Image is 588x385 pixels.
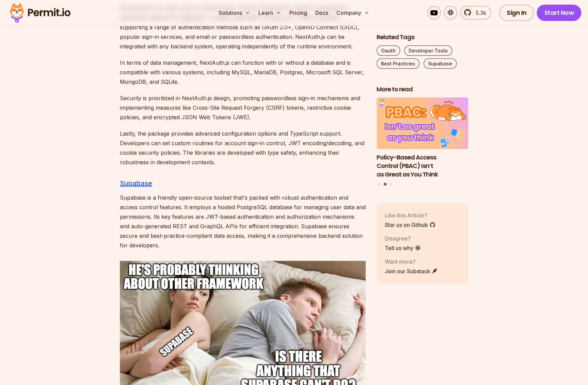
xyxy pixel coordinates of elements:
[120,93,366,122] p: Security is prioritized in NextAuth.js design, promoting passwordless sign-in mechanisms and impl...
[7,1,74,25] img: Permit logo
[377,97,468,187] div: Posts
[378,183,380,185] button: Go to slide 1
[120,179,152,187] a: Supabase
[472,9,486,17] span: 5.3k
[377,97,468,149] img: Policy-Based Access Control (PBAC) Isn’t as Great as You Think
[385,257,438,265] p: Want more?
[216,6,253,20] button: Solutions
[424,58,457,68] a: Supabase
[334,6,372,20] button: Company
[385,244,421,252] a: Tell us why
[287,6,310,20] a: Pricing
[377,33,468,41] h2: Related Tags
[377,45,400,56] a: Oauth
[383,183,386,186] button: Go to slide 2
[385,211,435,219] p: Like this Article?
[404,45,452,56] a: Developer Tools
[377,58,419,68] a: Best Practices
[385,267,438,275] a: Join our Substack
[390,183,392,185] button: Go to slide 3
[385,220,435,229] a: Star us on Github
[120,129,366,167] p: Lastly, the package provides advanced configuration options and TypeScript support. Developers ca...
[120,58,366,87] p: In terms of data management, NextAuth.js can function with or without a database and is compatibl...
[537,5,581,21] a: Start Now
[377,153,468,178] h3: Policy-Based Access Control (PBAC) Isn’t as Great as You Think
[256,6,284,20] button: Learn
[313,6,331,20] a: Docs
[385,234,421,242] p: Disagree?
[460,6,491,20] a: 5.3k
[377,97,468,179] li: 2 of 3
[120,3,366,51] p: NextAuth.js is an open-source authentication solution designed for modern applications, specifica...
[499,5,534,21] a: Sign In
[377,97,468,179] a: Policy-Based Access Control (PBAC) Isn’t as Great as You ThinkPolicy-Based Access Control (PBAC) ...
[120,193,366,250] p: Supabase is a friendly open-source toolset that's packed with robust authentication and access co...
[377,85,468,93] h2: More to read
